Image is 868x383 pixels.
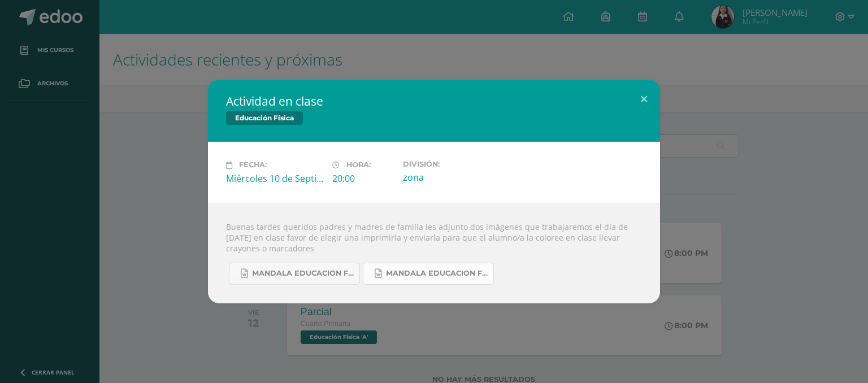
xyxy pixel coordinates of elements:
span: Educación Física [226,111,303,125]
div: Miércoles 10 de Septiembre [226,172,323,185]
div: zona [403,171,500,184]
label: División: [403,160,500,168]
span: Mandala educacion fisica 2.docx [252,269,354,278]
div: 20:00 [332,172,394,185]
span: Hora: [346,161,371,169]
a: Mandala educacion fisica 1.docx [363,263,494,285]
span: Fecha: [239,161,267,169]
h2: Actividad en clase [226,93,642,109]
span: Mandala educacion fisica 1.docx [386,269,488,278]
div: Buenas tardes queridos padres y madres de familia les adjunto dos imágenes que trabajaremos el dí... [208,203,660,303]
a: Mandala educacion fisica 2.docx [229,263,360,285]
button: Close (Esc) [628,80,660,118]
